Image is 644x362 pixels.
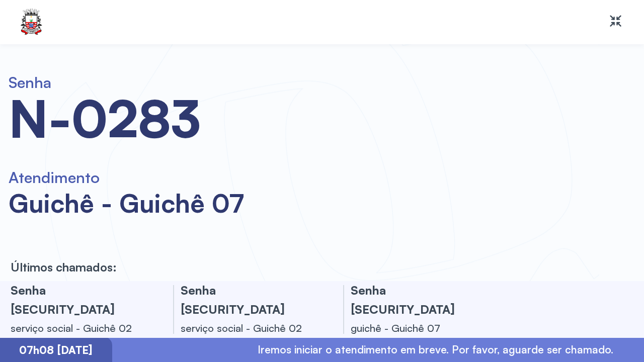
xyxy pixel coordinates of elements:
img: Logotipo do estabelecimento [17,9,46,36]
h3: Senha [SECURITY_DATA] [11,281,148,319]
div: serviço social - Guichê 02 [11,319,148,338]
div: serviço social - Guichê 02 [181,319,318,338]
div: N-0283 [9,92,348,145]
div: guichê - Guichê 07 [9,187,348,219]
h3: Senha [SECURITY_DATA] [351,281,488,319]
h6: Senha [9,73,348,92]
p: Últimos chamados: [11,260,117,275]
h3: Senha [SECURITY_DATA] [181,281,318,319]
h6: Atendimento [9,168,348,187]
div: guichê - Guichê 07 [351,319,488,338]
